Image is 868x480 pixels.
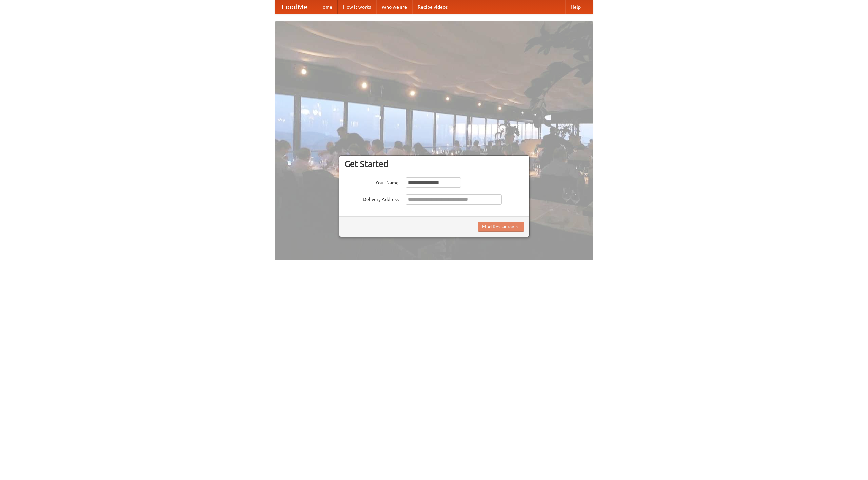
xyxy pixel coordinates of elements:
a: Recipe videos [412,0,453,14]
label: Delivery Address [344,194,399,203]
a: How it works [338,0,376,14]
button: Find Restaurants! [478,222,524,232]
a: Home [314,0,338,14]
label: Your Name [344,177,399,186]
h3: Get Started [344,159,524,169]
a: Who we are [376,0,412,14]
a: Help [565,0,586,14]
a: FoodMe [275,0,314,14]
